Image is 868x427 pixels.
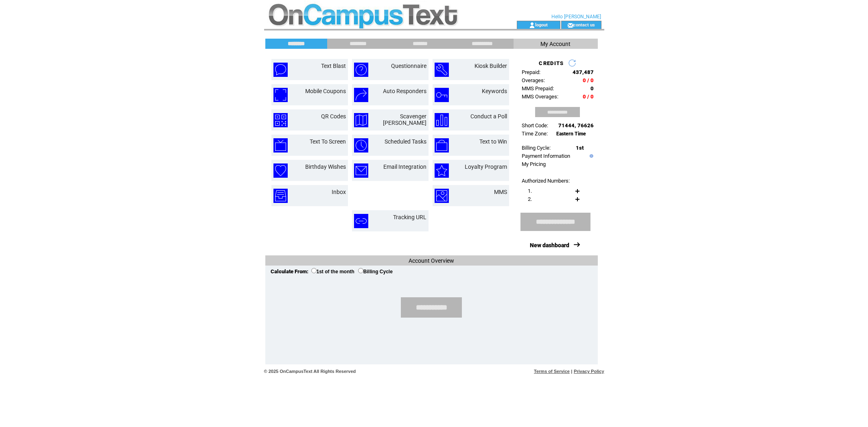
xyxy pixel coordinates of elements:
[311,269,354,274] label: 1st of the month
[573,69,594,75] span: 437,487
[571,369,572,374] span: |
[558,122,594,129] span: 71444, 76626
[528,196,532,202] span: 2.
[474,63,507,69] a: Kiosk Builder
[534,369,570,374] a: Terms of Service
[393,214,426,220] a: Tracking URL
[321,113,346,120] a: QR Codes
[354,214,368,228] img: tracking-url.png
[385,138,426,145] a: Scheduled Tasks
[354,113,368,127] img: scavenger-hunt.png
[551,14,601,20] span: Hello [PERSON_NAME]
[522,145,551,151] span: Billing Cycle:
[311,268,317,273] input: 1st of the month
[354,88,368,102] img: auto-responders.png
[573,22,595,27] a: contact us
[332,189,346,195] a: Inbox
[479,138,507,145] a: Text to Win
[539,60,564,66] span: CREDITS
[529,22,535,28] img: account_icon.gif
[321,63,346,69] a: Text Blast
[522,161,546,167] a: My Pricing
[435,163,449,178] img: loyalty-program.png
[383,113,426,126] a: Scavenger [PERSON_NAME]
[567,22,573,28] img: contact_us_icon.gif
[574,369,604,374] a: Privacy Policy
[522,131,548,137] span: Time Zone:
[465,163,507,170] a: Loyalty Program
[522,77,545,83] span: Overages:
[530,242,569,248] a: New dashboard
[273,138,288,152] img: text-to-screen.png
[383,163,426,170] a: Email Integration
[264,369,356,374] span: © 2025 OnCampusText All Rights Reserved
[556,131,586,137] span: Eastern Time
[354,63,368,77] img: questionnaire.png
[354,138,368,152] img: scheduled-tasks.png
[310,138,346,145] a: Text To Screen
[583,77,594,83] span: 0 / 0
[435,88,449,102] img: keywords.png
[305,88,346,94] a: Mobile Coupons
[305,163,346,170] a: Birthday Wishes
[358,269,393,274] label: Billing Cycle
[435,63,449,77] img: kiosk-builder.png
[528,188,532,194] span: 1.
[271,268,308,274] span: Calculate From:
[522,153,570,159] a: Payment Information
[535,22,548,27] a: logout
[522,85,554,91] span: MMS Prepaid:
[273,88,288,102] img: mobile-coupons.png
[273,163,288,178] img: birthday-wishes.png
[522,178,570,184] span: Authorized Numbers:
[522,94,558,100] span: MMS Overages:
[522,122,548,129] span: Short Code:
[273,189,288,203] img: inbox.png
[383,88,426,94] a: Auto Responders
[588,154,593,158] img: help.gif
[391,63,426,69] a: Questionnaire
[409,257,454,264] span: Account Overview
[273,63,288,77] img: text-blast.png
[435,189,449,203] img: mms.png
[522,69,540,75] span: Prepaid:
[590,85,594,91] span: 0
[482,88,507,94] a: Keywords
[435,113,449,127] img: conduct-a-poll.png
[540,41,571,47] span: My Account
[273,113,288,127] img: qr-codes.png
[494,189,507,195] a: MMS
[354,163,368,178] img: email-integration.png
[576,145,584,151] span: 1st
[358,268,363,273] input: Billing Cycle
[583,94,594,100] span: 0 / 0
[470,113,507,120] a: Conduct a Poll
[435,138,449,152] img: text-to-win.png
